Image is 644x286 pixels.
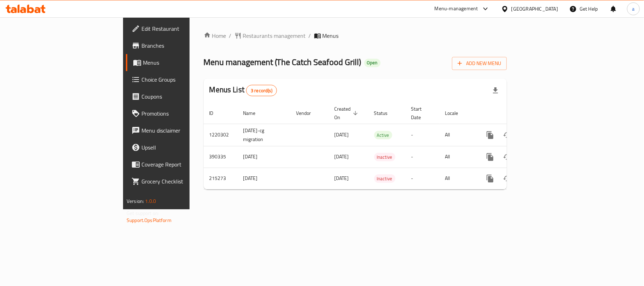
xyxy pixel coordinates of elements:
[499,170,516,187] button: Change Status
[406,124,440,146] td: -
[127,209,159,218] span: Get support on:
[632,5,634,13] span: a
[141,160,225,169] span: Coverage Report
[364,59,381,67] div: Open
[126,139,231,156] a: Upsell
[374,153,395,161] span: Inactive
[335,174,349,183] span: [DATE]
[141,41,225,50] span: Branches
[204,54,361,70] span: Menu management ( The Catch Seafood Grill )
[440,146,476,168] td: All
[335,130,349,139] span: [DATE]
[296,109,320,117] span: Vendor
[309,31,311,40] li: /
[126,54,231,71] a: Menus
[209,84,277,96] h2: Menus List
[126,156,231,173] a: Coverage Report
[127,197,144,206] span: Version:
[204,103,555,189] table: enhanced table
[246,85,277,96] div: Total records count
[499,148,516,165] button: Change Status
[487,82,504,99] div: Export file
[126,88,231,105] a: Coupons
[374,131,392,139] div: Active
[482,127,499,144] button: more
[374,131,392,139] span: Active
[143,58,225,67] span: Menus
[141,126,225,135] span: Menu disclaimer
[243,31,306,40] span: Restaurants management
[458,59,501,68] span: Add New Menu
[126,173,231,190] a: Grocery Checklist
[482,148,499,165] button: more
[440,168,476,189] td: All
[482,170,499,187] button: more
[440,124,476,146] td: All
[364,60,381,66] span: Open
[141,24,225,33] span: Edit Restaurant
[374,175,395,183] span: Inactive
[126,37,231,54] a: Branches
[374,153,395,161] div: Inactive
[323,31,339,40] span: Menus
[476,103,555,124] th: Actions
[238,168,291,189] td: [DATE]
[445,109,468,117] span: Locale
[204,31,507,40] nav: breadcrumb
[234,31,306,40] a: Restaurants management
[141,92,225,101] span: Coupons
[126,20,231,37] a: Edit Restaurant
[141,109,225,118] span: Promotions
[209,109,223,117] span: ID
[243,109,265,117] span: Name
[127,216,172,225] a: Support.OpsPlatform
[406,146,440,168] td: -
[406,168,440,189] td: -
[126,122,231,139] a: Menu disclaimer
[374,109,397,117] span: Status
[411,105,431,122] span: Start Date
[141,177,225,186] span: Grocery Checklist
[141,75,225,84] span: Choice Groups
[126,71,231,88] a: Choice Groups
[499,127,516,144] button: Change Status
[238,146,291,168] td: [DATE]
[335,152,349,161] span: [DATE]
[126,105,231,122] a: Promotions
[511,5,558,13] div: [GEOGRAPHIC_DATA]
[335,105,360,122] span: Created On
[246,87,277,94] span: 3 record(s)
[452,57,507,70] button: Add New Menu
[238,124,291,146] td: [DATE]-cg migration
[141,143,225,152] span: Upsell
[145,197,156,206] span: 1.0.0
[435,5,478,13] div: Menu-management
